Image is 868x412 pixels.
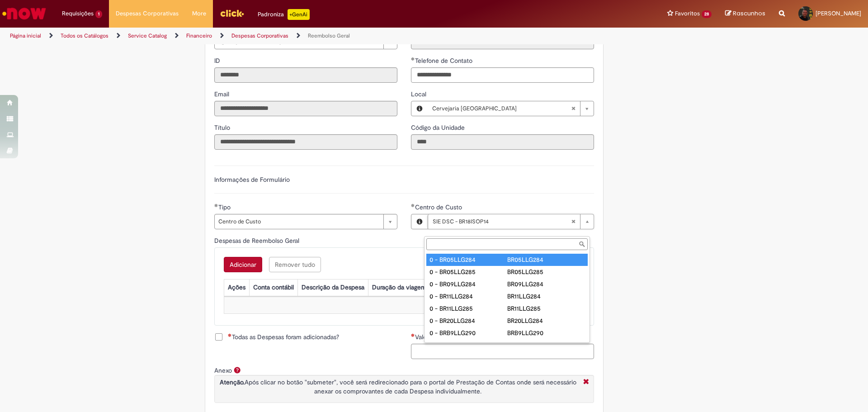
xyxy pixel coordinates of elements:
[507,267,585,276] div: BR05LLG285
[507,328,585,337] div: BRB9LLG290
[507,292,585,301] div: BR11LLG284
[429,316,507,325] div: 0 - BR20LLG284
[507,316,585,325] div: BR20LLG284
[429,279,507,289] div: 0 - BR09LLG284
[429,292,507,301] div: 0 - BR11LLG284
[425,252,590,342] ul: Centro de Custo
[429,255,507,264] div: 0 - BR05LLG284
[507,341,585,350] div: BRC0LLG288
[429,304,507,313] div: 0 - BR11LLG285
[507,304,585,313] div: BR11LLG285
[429,267,507,276] div: 0 - BR05LLG285
[429,328,507,337] div: 0 - BRB9LLG290
[507,279,585,289] div: BR09LLG284
[429,341,507,350] div: 0 - BRC0LLG288
[507,255,585,264] div: BR05LLG284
